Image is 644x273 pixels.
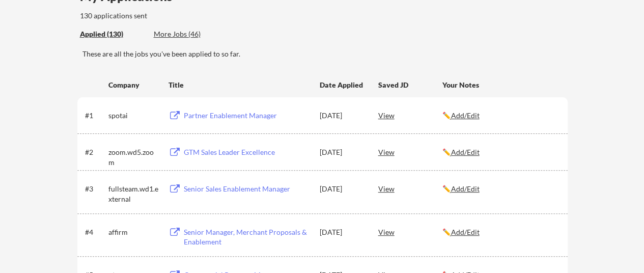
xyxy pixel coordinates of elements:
div: Company [108,80,159,90]
div: Partner Enablement Manager [184,111,310,121]
div: GTM Sales Leader Excellence [184,147,310,157]
u: Add/Edit [451,184,480,193]
div: Your Notes [442,80,558,90]
div: More Jobs (46) [154,29,229,39]
div: [DATE] [320,184,365,194]
div: View [378,179,442,198]
div: affirm [108,227,159,237]
div: These are job applications we think you'd be a good fit for, but couldn't apply you to automatica... [154,29,229,40]
div: View [378,143,442,161]
div: These are all the jobs you've been applied to so far. [82,49,568,59]
div: View [378,223,442,241]
div: 130 applications sent [80,11,277,21]
u: Add/Edit [451,111,480,120]
div: #3 [85,184,105,194]
div: Date Applied [320,80,365,90]
div: ✏️ [442,147,558,157]
div: View [378,106,442,124]
div: ✏️ [442,111,558,121]
u: Add/Edit [451,148,480,156]
div: [DATE] [320,111,365,121]
div: ✏️ [442,184,558,194]
div: #2 [85,147,105,157]
div: zoom.wd5.zoom [108,147,159,167]
div: These are all the jobs you've been applied to so far. [80,29,146,40]
div: [DATE] [320,227,365,237]
u: Add/Edit [451,228,480,236]
div: Senior Manager, Merchant Proposals & Enablement [184,227,310,247]
div: Applied (130) [80,29,146,39]
div: #1 [85,111,105,121]
div: [DATE] [320,147,365,157]
div: spotai [108,111,159,121]
div: fullsteam.wd1.external [108,184,159,204]
div: #4 [85,227,105,237]
div: ✏️ [442,227,558,237]
div: Saved JD [378,75,442,94]
div: Title [169,80,310,90]
div: Senior Sales Enablement Manager [184,184,310,194]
